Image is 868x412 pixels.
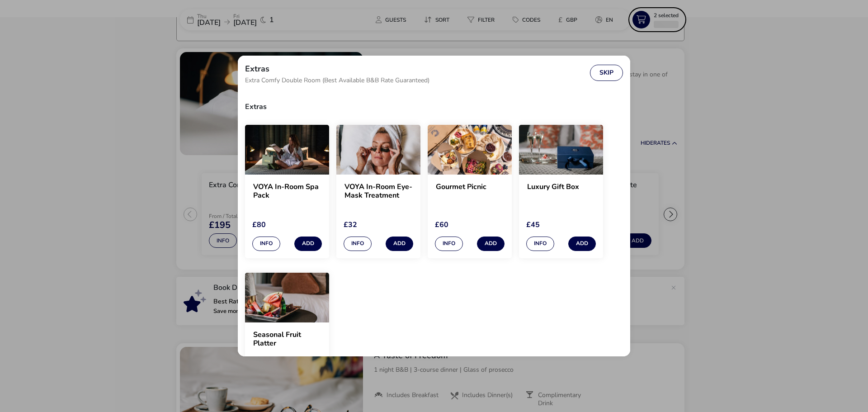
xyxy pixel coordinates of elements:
[245,96,623,118] h3: Extras
[435,237,463,251] button: Info
[526,220,540,230] span: £45
[344,237,372,251] button: Info
[477,237,505,251] button: Add
[568,237,596,251] button: Add
[344,220,357,230] span: £32
[344,183,412,200] h2: VOYA In-Room Eye-Mask Treatment
[294,237,322,251] button: Add
[253,183,321,200] h2: VOYA In-Room Spa Pack
[436,183,504,200] h2: Gourmet Picnic
[527,183,595,200] h2: Luxury Gift Box
[386,237,413,251] button: Add
[245,65,269,73] h2: Extras
[245,77,429,84] span: Extra Comfy Double Room (Best Available B&B Rate Guaranteed)
[526,237,554,251] button: Info
[253,331,321,348] h2: Seasonal Fruit Platter
[252,237,280,251] button: Info
[238,56,630,357] div: extras selection modal
[435,220,448,230] span: £60
[252,220,266,230] span: £80
[590,65,623,81] button: Skip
